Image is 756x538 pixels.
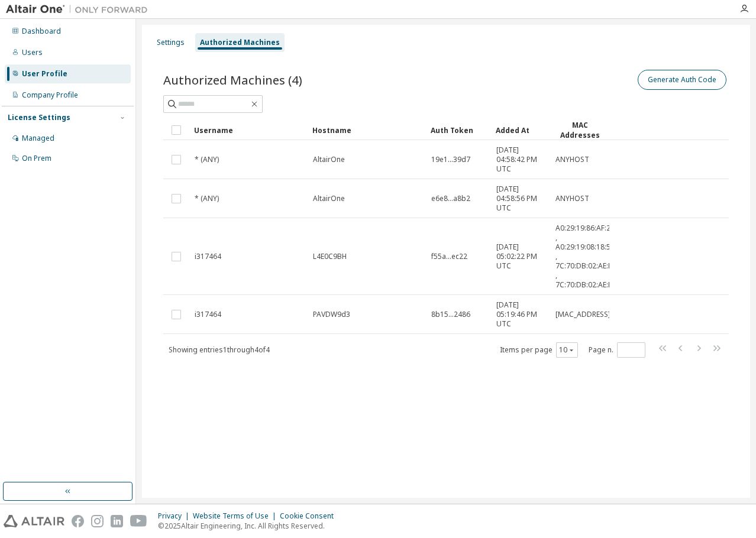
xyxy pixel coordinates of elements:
[8,113,70,122] div: License Settings
[431,155,470,164] span: 19e1...39d7
[496,184,545,213] span: [DATE] 04:58:56 PM UTC
[111,515,123,527] img: linkedin.svg
[313,155,345,164] span: AltairOne
[193,511,280,521] div: Website Terms of Use
[6,4,154,15] img: Altair One
[431,121,486,140] div: Auth Token
[500,342,578,358] span: Items per page
[22,27,61,36] div: Dashboard
[313,252,347,261] span: L4E0C9BH
[195,252,221,261] span: i317464
[496,145,545,174] span: [DATE] 04:58:42 PM UTC
[496,300,545,329] span: [DATE] 05:19:46 PM UTC
[195,155,219,164] span: * (ANY)
[555,194,589,203] span: ANYHOST
[158,521,341,531] p: © 2025 Altair Engineering, Inc. All Rights Reserved.
[163,72,302,88] span: Authorized Machines (4)
[91,515,104,527] img: instagram.svg
[589,342,645,358] span: Page n.
[195,310,221,319] span: i317464
[22,48,43,57] div: Users
[169,345,270,355] span: Showing entries 1 through 4 of 4
[130,515,147,527] img: youtube.svg
[157,38,185,47] div: Settings
[559,345,575,355] button: 10
[555,155,589,164] span: ANYHOST
[638,70,726,90] button: Generate Auth Code
[555,310,610,319] span: [MAC_ADDRESS]
[158,511,193,521] div: Privacy
[431,252,467,261] span: f55a...ec22
[195,194,219,203] span: * (ANY)
[72,515,84,527] img: facebook.svg
[312,121,421,140] div: Hostname
[431,194,470,203] span: e6e8...a8b2
[280,511,341,521] div: Cookie Consent
[496,242,545,271] span: [DATE] 05:02:22 PM UTC
[22,90,78,100] div: Company Profile
[22,134,54,143] div: Managed
[313,194,345,203] span: AltairOne
[22,154,51,163] div: On Prem
[194,121,303,140] div: Username
[555,223,618,290] span: A0:29:19:86:AF:2D , A0:29:19:08:18:5C , 7C:70:DB:02:AE:D6 , 7C:70:DB:02:AE:DA
[200,38,280,47] div: Authorized Machines
[313,310,350,319] span: PAVDW9d3
[22,69,67,79] div: User Profile
[431,310,470,319] span: 8b15...2486
[555,120,605,140] div: MAC Addresses
[496,121,545,140] div: Added At
[4,515,64,527] img: altair_logo.svg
